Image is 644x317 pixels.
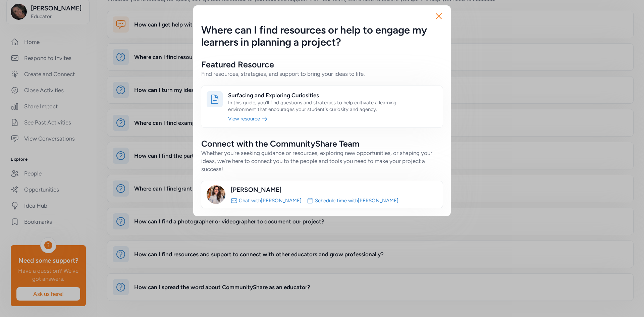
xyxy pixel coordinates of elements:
[201,70,443,78] div: Find resources, strategies, and support to bring your ideas to life.
[201,149,443,173] div: Whether you're seeking guidance or resources, exploring new opportunities, or shaping your ideas,...
[201,138,443,149] h2: Connect with the CommunityShare Team
[231,185,437,195] div: [PERSON_NAME]
[315,197,398,204] a: Schedule time with[PERSON_NAME]
[201,59,443,70] h2: Featured Resource
[201,24,443,48] h5: Where can I find resources or help to engage my learners in planning a project?
[239,197,302,204] a: Chat with[PERSON_NAME]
